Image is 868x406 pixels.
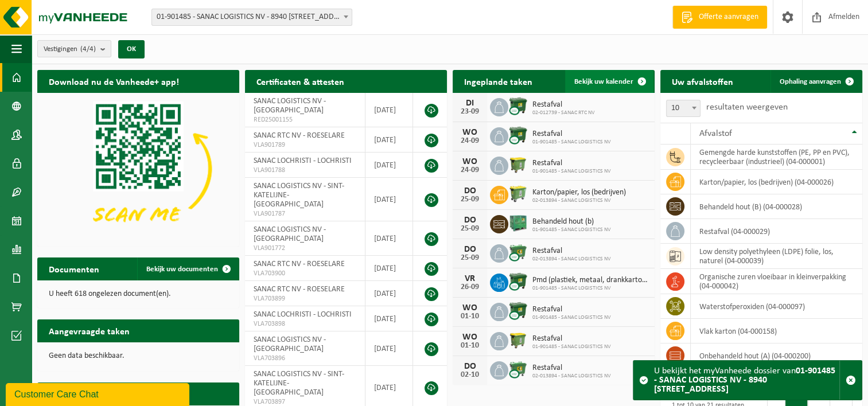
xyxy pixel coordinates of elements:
img: WB-0660-HPE-GN-50 [508,184,528,204]
div: WO [458,157,481,166]
p: Geen data beschikbaar. [49,352,228,360]
span: Offerte aanvragen [696,11,761,23]
span: Bekijk uw documenten [146,266,218,273]
td: vlak karton (04-000158) [691,319,862,343]
div: 01-10 [458,313,481,321]
h2: Aangevraagde taken [37,319,141,342]
span: SANAC RTC NV - ROESELARE [254,260,345,268]
img: WB-1100-CU [508,301,528,321]
h2: Uw afvalstoffen [660,70,745,92]
span: SANAC LOGISTICS NV - [GEOGRAPHIC_DATA] [254,97,326,115]
span: 01-901485 - SANAC LOGISTICS NV [532,285,649,292]
td: [DATE] [365,178,413,221]
span: Restafval [532,130,611,139]
strong: 01-901485 - SANAC LOGISTICS NV - 8940 [STREET_ADDRESS] [654,366,835,394]
span: Afvalstof [699,129,732,138]
td: [DATE] [365,256,413,281]
div: 25-09 [458,225,481,233]
a: Ophaling aanvragen [770,70,861,93]
div: 23-09 [458,108,481,116]
img: Download de VHEPlus App [37,93,239,244]
td: behandeld hout (B) (04-000028) [691,194,862,219]
img: WB-1100-CU [508,126,528,145]
span: Restafval [532,159,611,168]
span: 02-013894 - SANAC LOGISTICS NV [532,197,626,204]
span: 02-012739 - SANAC RTC NV [532,110,595,116]
span: RED25001155 [254,115,356,124]
span: 01-901485 - SANAC LOGISTICS NV - 8940 WERVIK, MENENSESTEENWEG 305 [151,9,352,26]
span: 10 [666,100,700,117]
span: VLA703900 [254,269,356,278]
h2: Certificaten & attesten [245,70,356,92]
span: SANAC LOGISTICS NV - [GEOGRAPHIC_DATA] [254,335,326,353]
td: [DATE] [365,306,413,331]
a: Bekijk uw kalender [565,70,653,93]
span: 01-901485 - SANAC LOGISTICS NV [532,227,611,233]
span: VLA703898 [254,319,356,329]
span: Pmd (plastiek, metaal, drankkartons) (bedrijven) [532,276,649,285]
td: restafval (04-000029) [691,219,862,244]
div: DO [458,245,481,254]
div: DO [458,186,481,196]
h2: Download nu de Vanheede+ app! [37,70,190,92]
td: karton/papier, los (bedrijven) (04-000026) [691,170,862,194]
span: SANAC LOCHRISTI - LOCHRISTI [254,157,352,165]
span: 10 [667,100,700,116]
span: 02-013894 - SANAC LOGISTICS NV [532,373,611,380]
count: (4/4) [80,45,96,53]
h2: Documenten [37,257,111,280]
img: PB-HB-1400-HPE-GN-01 [508,213,528,233]
span: VLA703896 [254,354,356,363]
td: gemengde harde kunststoffen (PE, PP en PVC), recycleerbaar (industrieel) (04-000001) [691,145,862,170]
div: U bekijkt het myVanheede dossier van [654,361,839,400]
div: WO [458,333,481,342]
td: [DATE] [365,93,413,127]
span: Restafval [532,334,611,343]
button: OK [118,40,145,58]
div: 02-10 [458,371,481,379]
span: VLA901789 [254,140,356,150]
div: DO [458,362,481,371]
td: low density polyethyleen (LDPE) folie, los, naturel (04-000039) [691,244,862,269]
div: 24-09 [458,137,481,145]
td: Waterstofperoxiden (04-000097) [691,294,862,319]
span: Restafval [532,305,611,314]
span: VLA901772 [254,244,356,253]
span: 01-901485 - SANAC LOGISTICS NV [532,168,611,175]
span: Restafval [532,364,611,373]
div: VR [458,274,481,283]
span: SANAC LOGISTICS NV - SINT-KATELIJNE-[GEOGRAPHIC_DATA] [254,182,344,209]
img: WB-0660-CU [508,360,528,379]
span: 02-013894 - SANAC LOGISTICS NV [532,256,611,263]
span: VLA901787 [254,209,356,218]
img: WB-0660-CU [508,243,528,262]
img: WB-1100-CU [508,272,528,291]
td: [DATE] [365,221,413,256]
span: SANAC RTC NV - ROESELARE [254,285,345,294]
span: 01-901485 - SANAC LOGISTICS NV - 8940 WERVIK, MENENSESTEENWEG 305 [152,9,352,25]
h2: Ingeplande taken [453,70,544,92]
div: 24-09 [458,166,481,174]
span: VLA703899 [254,294,356,303]
div: DI [458,99,481,108]
img: WB-1100-CU [508,96,528,116]
button: Vestigingen(4/4) [37,40,111,57]
span: Restafval [532,100,595,110]
span: 01-901485 - SANAC LOGISTICS NV [532,343,611,350]
div: 01-10 [458,342,481,350]
div: 26-09 [458,283,481,291]
span: Behandeld hout (b) [532,217,611,227]
td: [DATE] [365,281,413,306]
span: Karton/papier, los (bedrijven) [532,188,626,197]
div: 25-09 [458,254,481,262]
div: 25-09 [458,196,481,204]
div: WO [458,303,481,313]
iframe: chat widget [6,381,192,406]
span: Restafval [532,247,611,256]
span: 01-901485 - SANAC LOGISTICS NV [532,314,611,321]
img: WB-1100-HPE-GN-50 [508,155,528,174]
td: onbehandeld hout (A) (04-000200) [691,343,862,368]
span: VLA901788 [254,166,356,175]
img: WB-1100-HPE-GN-50 [508,330,528,350]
